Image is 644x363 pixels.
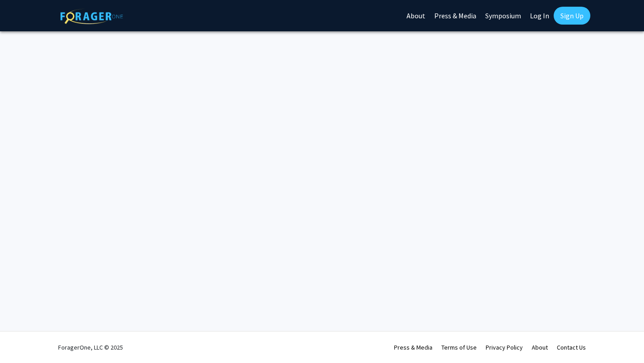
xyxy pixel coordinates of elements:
a: Privacy Policy [486,343,523,351]
a: Terms of Use [441,343,477,351]
img: ForagerOne Logo [60,8,123,24]
div: ForagerOne, LLC © 2025 [58,332,123,363]
a: Press & Media [394,343,432,351]
a: Sign Up [554,7,590,25]
a: Contact Us [557,343,586,351]
a: About [532,343,548,351]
